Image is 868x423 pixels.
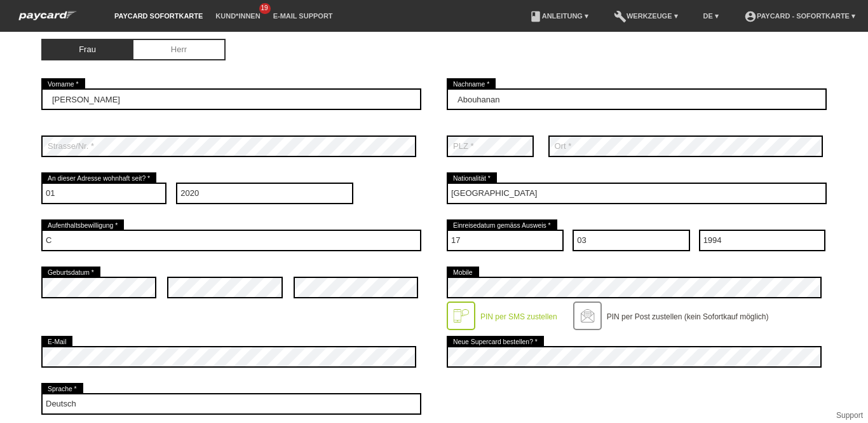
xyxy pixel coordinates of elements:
span: 19 [259,3,271,14]
a: DE ▾ [697,12,725,20]
a: account_circlepaycard - Sofortkarte ▾ [738,12,862,20]
a: paycard Sofortkarte [108,12,209,20]
a: paycard Sofortkarte [13,15,83,24]
label: PIN per SMS zustellen [480,312,557,321]
label: PIN per Post zustellen (kein Sofortkauf möglich) [607,312,769,321]
i: build [614,10,627,23]
img: paycard Sofortkarte [13,9,83,22]
a: buildWerkzeuge ▾ [607,12,684,20]
a: Support [836,411,863,420]
i: account_circle [744,10,757,23]
a: E-Mail Support [267,12,339,20]
i: book [529,10,542,23]
a: Kund*innen [209,12,266,20]
a: bookAnleitung ▾ [523,12,595,20]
